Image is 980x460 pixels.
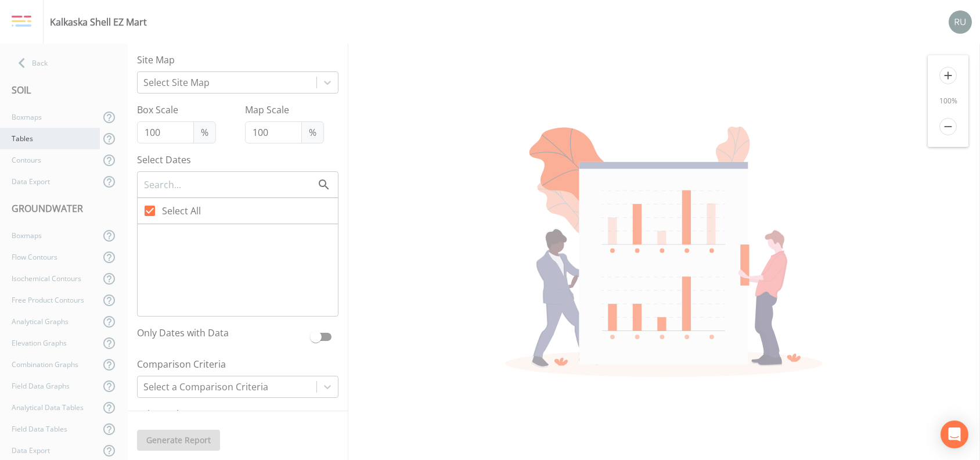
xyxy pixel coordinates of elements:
label: Only Dates with Data [137,326,305,343]
span: % [301,121,324,143]
label: Select Dates [137,153,338,167]
label: Select Substances [137,407,338,421]
div: Open Intercom Messenger [941,421,968,448]
input: Search... [143,177,317,192]
label: Box Scale [137,103,216,117]
span: % [193,121,216,143]
label: Comparison Criteria [137,357,338,371]
label: Site Map [137,53,338,67]
i: add [939,67,957,84]
span: Select All [162,204,201,218]
i: remove [939,118,957,135]
img: logo [12,15,31,28]
label: Map Scale [245,103,324,117]
div: 100 % [928,96,968,106]
div: Kalkaska Shell EZ Mart [50,15,147,29]
img: undraw_report_building_chart-e1PV7-8T.svg [505,127,823,376]
img: a5c06d64ce99e847b6841ccd0307af82 [949,10,972,34]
